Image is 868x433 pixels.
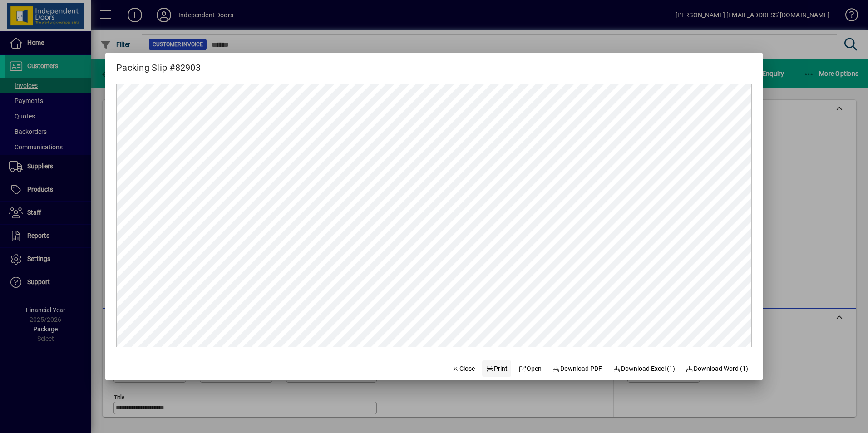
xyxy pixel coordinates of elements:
button: Download Word (1) [682,360,752,377]
span: Download Word (1) [686,364,749,374]
button: Print [482,360,511,377]
button: Close [448,360,479,377]
a: Download PDF [549,360,606,377]
span: Download PDF [552,364,602,374]
span: Close [452,364,475,374]
button: Download Excel (1) [609,360,679,377]
span: Open [518,364,542,374]
span: Download Excel (1) [613,364,675,374]
h2: Packing Slip #82903 [105,53,212,75]
span: Print [486,364,508,374]
a: Open [515,360,545,377]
